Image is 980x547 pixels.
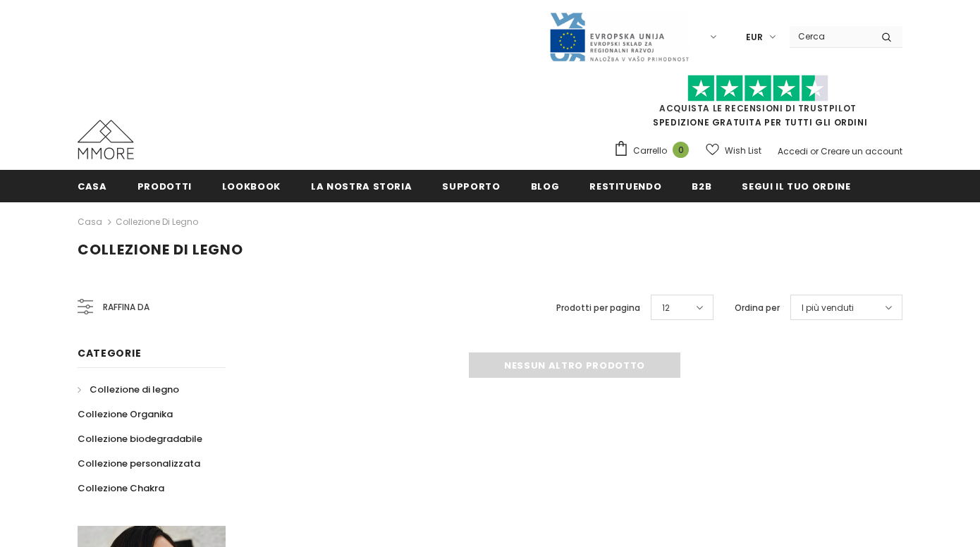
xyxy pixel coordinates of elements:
img: Casi MMORE [78,120,134,159]
span: Collezione di legno [78,240,243,259]
a: Restituendo [589,170,661,202]
span: Segui il tuo ordine [742,180,850,193]
span: I più venduti [802,301,854,315]
a: Casa [78,214,102,231]
span: Categorie [78,346,141,360]
a: Lookbook [222,170,281,202]
span: Collezione personalizzata [78,457,200,470]
a: Collezione di legno [116,216,198,228]
span: B2B [692,180,711,193]
img: Fidati di Pilot Stars [687,75,828,102]
span: EUR [746,30,763,44]
span: Collezione Chakra [78,481,164,495]
a: B2B [692,170,711,202]
a: Casa [78,170,107,202]
span: 12 [662,301,670,315]
a: Acquista le recensioni di TrustPilot [659,102,857,114]
a: Collezione biodegradabile [78,426,202,451]
span: Casa [78,180,107,193]
span: Raffina da [103,300,149,315]
input: Search Site [790,26,871,47]
span: Carrello [633,144,667,158]
span: La nostra storia [311,180,412,193]
a: La nostra storia [311,170,412,202]
a: Carrello 0 [613,140,696,161]
a: Wish List [706,138,761,163]
a: Creare un account [821,145,902,157]
a: Segui il tuo ordine [742,170,850,202]
a: Collezione personalizzata [78,451,200,476]
span: Wish List [725,144,761,158]
a: Collezione di legno [78,377,179,402]
a: Collezione Organika [78,402,173,426]
a: Blog [531,170,560,202]
span: SPEDIZIONE GRATUITA PER TUTTI GLI ORDINI [613,81,902,128]
span: supporto [442,180,500,193]
span: Restituendo [589,180,661,193]
span: Prodotti [137,180,192,193]
a: Prodotti [137,170,192,202]
span: Blog [531,180,560,193]
span: Collezione Organika [78,407,173,421]
span: 0 [673,142,689,158]
span: or [810,145,819,157]
label: Prodotti per pagina [556,301,640,315]
a: Collezione Chakra [78,476,164,500]
span: Collezione biodegradabile [78,432,202,445]
a: Javni Razpis [549,30,690,42]
label: Ordina per [735,301,780,315]
a: supporto [442,170,500,202]
span: Lookbook [222,180,281,193]
span: Collezione di legno [90,383,179,396]
img: Javni Razpis [549,11,690,63]
a: Accedi [778,145,808,157]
